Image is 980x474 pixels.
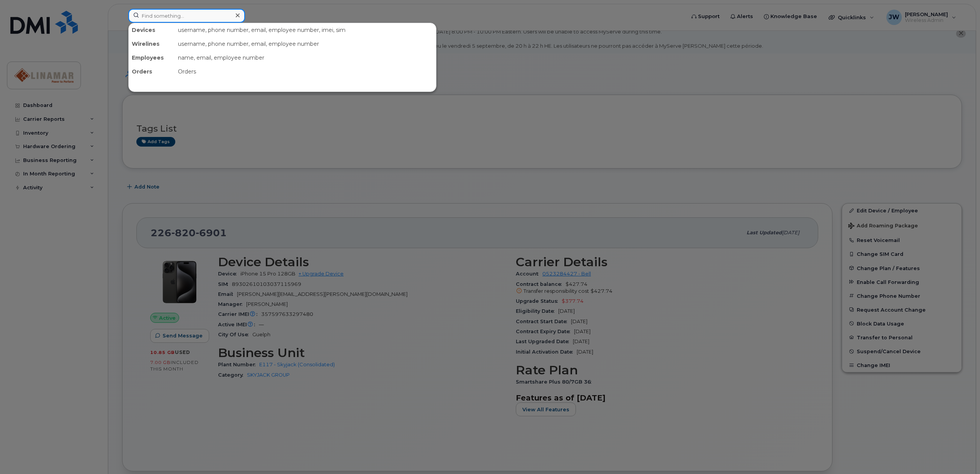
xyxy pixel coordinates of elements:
div: name, email, employee number [175,51,436,65]
div: username, phone number, email, employee number, imei, sim [175,23,436,37]
div: username, phone number, email, employee number [175,37,436,51]
div: Orders [175,65,436,78]
div: Devices [129,23,175,37]
input: Find something... [128,9,245,23]
div: Orders [129,65,175,78]
div: Wirelines [129,37,175,51]
div: Employees [129,51,175,65]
